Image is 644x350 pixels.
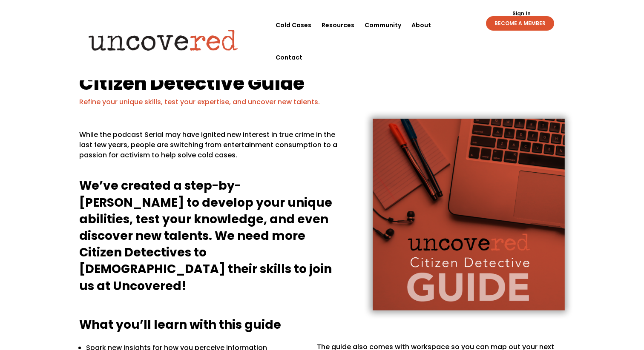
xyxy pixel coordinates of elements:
[79,177,343,298] h4: We’ve created a step-by-[PERSON_NAME] to develop your unique abilities, test your knowledge, and ...
[365,9,401,41] a: Community
[79,97,565,107] p: Refine your unique skills, test your expertise, and uncover new talents.
[486,16,554,31] a: BECOME A MEMBER
[411,9,431,41] a: About
[81,23,245,57] img: Uncovered logo
[79,316,565,337] h4: What you’ll learn with this guide
[79,74,565,97] h1: Citizen Detective Guide
[322,9,354,41] a: Resources
[276,41,302,74] a: Contact
[276,9,311,41] a: Cold Cases
[79,130,343,167] p: While the podcast Serial may have ignited new interest in true crime in the last few years, peopl...
[508,11,535,16] a: Sign In
[347,96,588,332] img: cdg-cover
